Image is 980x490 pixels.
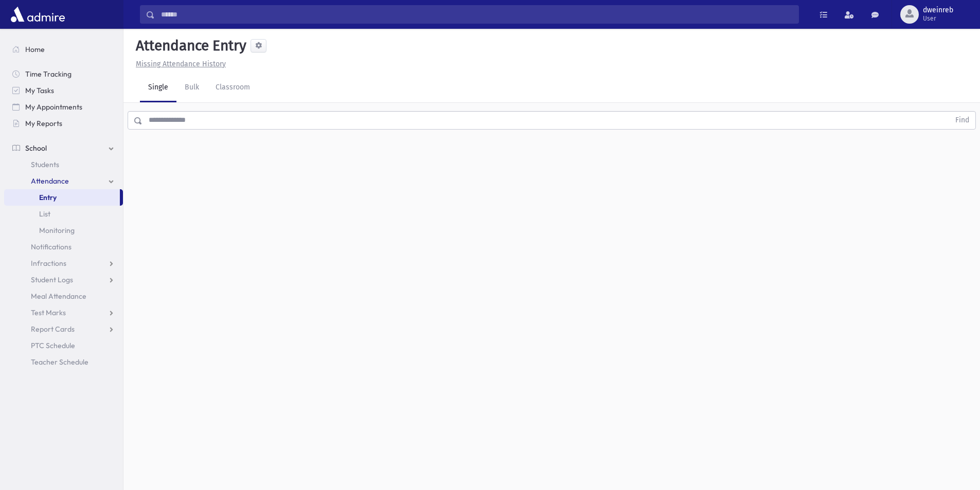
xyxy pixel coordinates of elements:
a: My Reports [4,115,123,132]
span: Meal Attendance [31,292,86,301]
a: List [4,206,123,222]
span: Students [31,160,59,169]
img: AdmirePro [8,4,67,25]
a: Test Marks [4,304,123,321]
a: Time Tracking [4,66,123,82]
a: My Appointments [4,99,123,115]
a: Infractions [4,255,123,271]
span: Home [25,45,45,54]
span: Monitoring [39,226,75,235]
span: Attendance [31,176,69,186]
span: Infractions [31,259,66,268]
a: Attendance [4,173,123,189]
span: My Tasks [25,86,54,95]
span: My Reports [25,119,62,128]
h5: Attendance Entry [132,37,246,55]
span: dweinreb [923,6,953,14]
button: Find [949,112,975,129]
a: Teacher Schedule [4,354,123,370]
a: Single [140,74,176,102]
span: My Appointments [25,102,82,112]
a: Monitoring [4,222,123,239]
span: User [923,14,953,23]
span: School [25,143,47,153]
span: Test Marks [31,308,66,317]
a: Students [4,156,123,173]
span: Notifications [31,242,72,251]
span: Time Tracking [25,69,72,79]
u: Missing Attendance History [136,60,226,68]
span: PTC Schedule [31,341,75,350]
a: Student Logs [4,271,123,288]
span: Student Logs [31,275,73,284]
span: Entry [39,193,57,202]
a: Bulk [176,74,207,102]
a: Report Cards [4,321,123,337]
span: List [39,209,50,219]
a: Entry [4,189,120,206]
a: Meal Attendance [4,288,123,304]
a: Home [4,41,123,58]
a: School [4,140,123,156]
span: Report Cards [31,324,75,334]
a: Notifications [4,239,123,255]
a: Missing Attendance History [132,60,226,68]
a: My Tasks [4,82,123,99]
input: Search [155,5,798,24]
a: Classroom [207,74,258,102]
span: Teacher Schedule [31,357,88,367]
a: PTC Schedule [4,337,123,354]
